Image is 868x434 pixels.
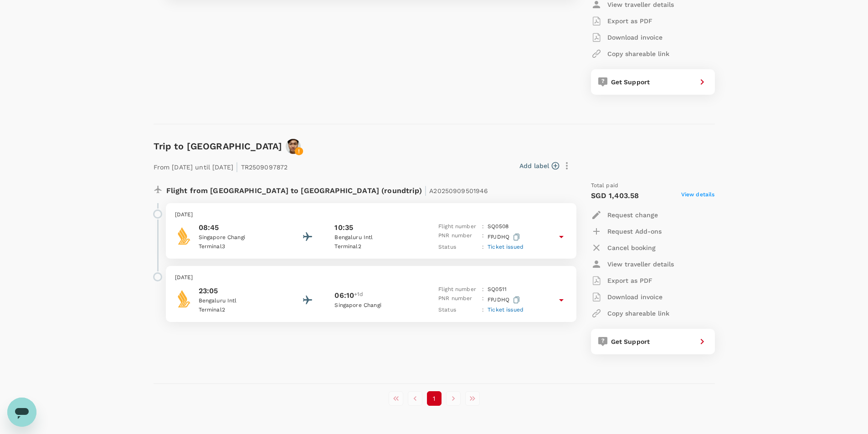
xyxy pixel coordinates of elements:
button: Add label [519,161,559,170]
p: : [482,222,484,231]
button: Download invoice [591,29,663,46]
button: Copy shareable link [591,46,669,62]
p: View traveller details [607,260,674,269]
button: Copy shareable link [591,305,669,322]
p: Terminal 3 [199,242,281,251]
p: SGD 1,403.58 [591,190,639,201]
button: Export as PDF [591,272,652,289]
p: 10:35 [334,222,353,233]
button: Export as PDF [591,13,652,29]
h6: Trip to [GEOGRAPHIC_DATA] [154,139,282,153]
button: Request change [591,207,658,223]
span: View details [681,190,715,201]
p: From [DATE] until [DATE] TR2509097872 [154,158,288,174]
p: Cancel booking [607,243,656,252]
p: Export as PDF [607,16,652,26]
span: | [236,160,238,173]
span: +1d [354,290,363,301]
p: [DATE] [175,210,567,220]
img: Singapore Airlines [175,290,193,308]
span: Total paid [591,181,619,190]
iframe: Button to launch messaging window [7,398,36,427]
p: 06:10 [334,290,354,301]
span: Get Support [611,338,650,345]
p: FPJDHQ [488,294,522,306]
p: Status [438,306,478,315]
p: Bengaluru Intl [334,233,416,242]
p: FPJDHQ [488,231,522,243]
p: Singapore Changi [199,233,281,242]
p: SQ 0511 [488,285,507,294]
nav: pagination navigation [386,391,482,406]
span: Ticket issued [488,306,524,313]
p: Copy shareable link [607,49,669,58]
span: Get Support [611,78,650,86]
p: : [482,285,484,294]
p: Export as PDF [607,276,652,285]
span: A20250909501946 [429,187,488,194]
p: : [482,294,484,306]
img: avatar-664c4aa9c37ad.jpeg [286,139,301,154]
p: PNR number [438,294,478,306]
p: 23:05 [199,286,281,296]
p: : [482,231,484,243]
p: : [482,306,484,315]
button: Download invoice [591,289,663,305]
p: Terminal 2 [199,306,281,315]
p: 08:45 [199,222,281,233]
span: | [424,184,427,197]
button: View traveller details [591,256,674,272]
img: Singapore Airlines [175,227,193,245]
p: Request change [607,210,658,220]
button: page 1 [427,391,442,406]
p: Flight number [438,222,478,231]
p: Status [438,243,478,252]
p: Bengaluru Intl [199,296,281,306]
p: Singapore Changi [334,301,416,310]
p: : [482,243,484,252]
p: Copy shareable link [607,309,669,318]
span: Ticket issued [488,244,524,250]
p: Terminal 2 [334,242,416,251]
button: Cancel booking [591,240,656,256]
p: Request Add-ons [607,227,662,236]
p: PNR number [438,231,478,243]
p: [DATE] [175,273,567,282]
button: Request Add-ons [591,223,662,240]
p: Flight number [438,285,478,294]
p: Download invoice [607,292,663,301]
p: Flight from [GEOGRAPHIC_DATA] to [GEOGRAPHIC_DATA] (roundtrip) [166,181,488,198]
p: Download invoice [607,33,663,42]
p: SQ 0508 [488,222,508,231]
